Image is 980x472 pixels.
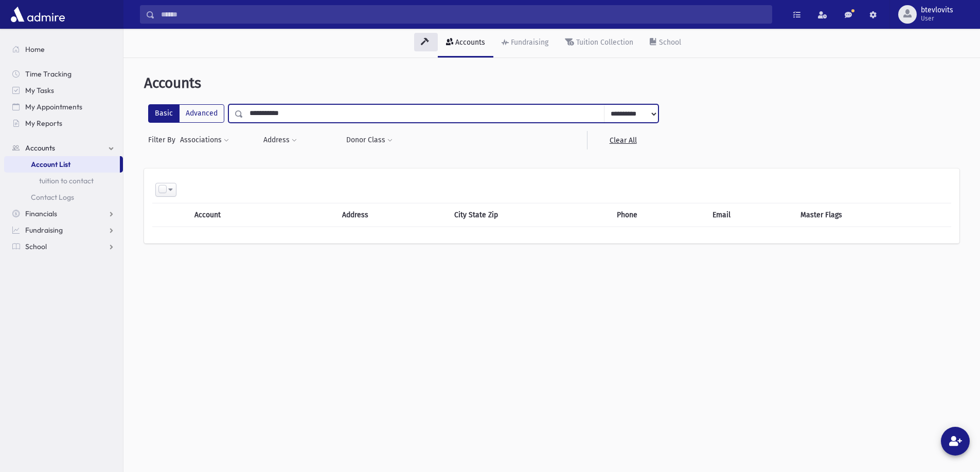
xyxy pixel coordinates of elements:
[148,104,180,123] label: Basic
[155,5,772,24] input: Search
[148,104,224,123] div: FilterModes
[263,131,297,149] button: Address
[25,225,63,235] span: Fundraising
[453,38,485,47] div: Accounts
[180,131,229,149] button: Associations
[448,203,611,227] th: City State Zip
[706,203,794,227] th: Email
[25,143,55,153] span: Accounts
[509,38,548,47] div: Fundraising
[438,29,493,58] a: Accounts
[4,156,120,173] a: Account List
[493,29,557,58] a: Fundraising
[921,6,953,14] span: btevlovits
[657,38,681,47] div: School
[794,203,951,227] th: Master Flags
[25,119,62,128] span: My Reports
[31,160,70,169] span: Account List
[4,140,123,156] a: Accounts
[4,222,123,238] a: Fundraising
[574,38,633,47] div: Tuition Collection
[25,242,47,251] span: School
[4,99,123,115] a: My Appointments
[557,29,642,58] a: Tuition Collection
[336,203,448,227] th: Address
[25,102,82,111] span: My Appointments
[611,203,706,227] th: Phone
[25,209,57,218] span: Financials
[4,173,123,189] a: tuition to contact
[4,82,123,99] a: My Tasks
[921,14,953,23] span: User
[4,41,123,58] a: Home
[8,4,67,25] img: AdmirePro
[4,115,123,131] a: My Reports
[4,189,123,205] a: Contact Logs
[31,193,74,202] span: Contact Logs
[642,29,689,58] a: School
[4,66,123,82] a: Time Tracking
[179,104,224,123] label: Advanced
[4,205,123,222] a: Financials
[25,86,54,95] span: My Tasks
[587,131,658,149] a: Clear All
[25,69,72,79] span: Time Tracking
[346,131,393,149] button: Donor Class
[148,135,180,145] span: Filter By
[188,203,300,227] th: Account
[25,45,45,54] span: Home
[144,74,201,91] span: Accounts
[4,238,123,255] a: School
